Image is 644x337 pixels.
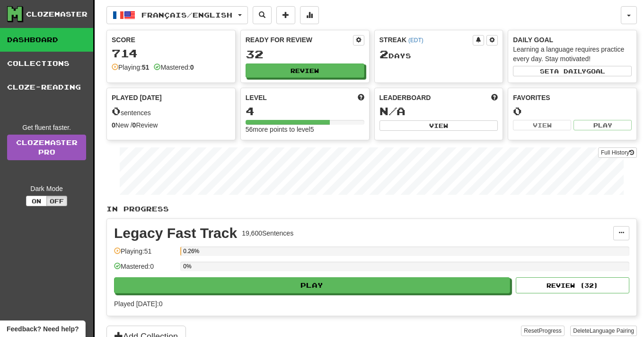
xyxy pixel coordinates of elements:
a: ClozemasterPro [7,135,86,160]
div: Mastered: 0 [114,262,176,277]
button: Review (32) [516,277,629,293]
button: Play [114,277,510,293]
div: Dark Mode [7,184,86,193]
div: 32 [246,48,364,60]
button: View [513,120,571,130]
span: Français / English [141,11,232,19]
div: Legacy Fast Track [114,226,237,240]
div: New / Review [112,120,230,130]
span: Progress [539,328,562,334]
div: Day s [379,48,498,61]
span: This week in points, UTC [491,93,498,102]
button: Review [246,64,364,78]
div: Streak [379,35,473,45]
div: Daily Goal [513,35,632,45]
button: View [379,120,498,131]
strong: 0 [132,121,136,129]
div: Playing: [112,63,149,72]
button: ResetProgress [521,326,564,336]
button: Add sentence to collection [276,6,295,24]
a: (EDT) [408,37,423,44]
div: 0 [513,105,632,117]
span: Played [DATE] [112,93,162,102]
button: DeleteLanguage Pairing [570,326,637,336]
div: Score [112,35,230,45]
div: Learning a language requires practice every day. Stay motivated! [513,45,632,64]
div: sentences [112,105,230,118]
div: 4 [246,105,364,117]
span: Language Pairing [590,328,634,334]
strong: 0 [190,64,194,71]
span: 2 [379,47,388,61]
div: Get fluent faster. [7,123,86,132]
span: Played [DATE]: 0 [114,300,162,308]
div: Mastered: [154,63,194,72]
button: Search sentences [253,6,272,24]
div: 19,600 Sentences [242,228,293,238]
button: Français/English [106,6,248,24]
div: Ready for Review [246,35,353,45]
div: Clozemaster [26,9,88,19]
span: N/A [379,104,406,118]
button: On [26,196,47,206]
button: Seta dailygoal [513,66,632,76]
span: Leaderboard [379,93,431,102]
div: Playing: 51 [114,246,176,262]
strong: 51 [142,64,150,71]
span: 0 [112,104,121,118]
button: Off [46,196,67,206]
p: In Progress [106,204,637,214]
button: More stats [300,6,319,24]
button: Play [573,120,632,130]
div: 56 more points to level 5 [246,125,364,134]
strong: 0 [112,121,115,129]
button: Full History [598,147,637,158]
span: Score more points to level up [358,93,364,102]
span: Open feedback widget [7,324,79,334]
div: 714 [112,47,230,59]
span: Level [246,93,267,102]
span: a daily [554,68,586,74]
div: Favorites [513,93,632,102]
